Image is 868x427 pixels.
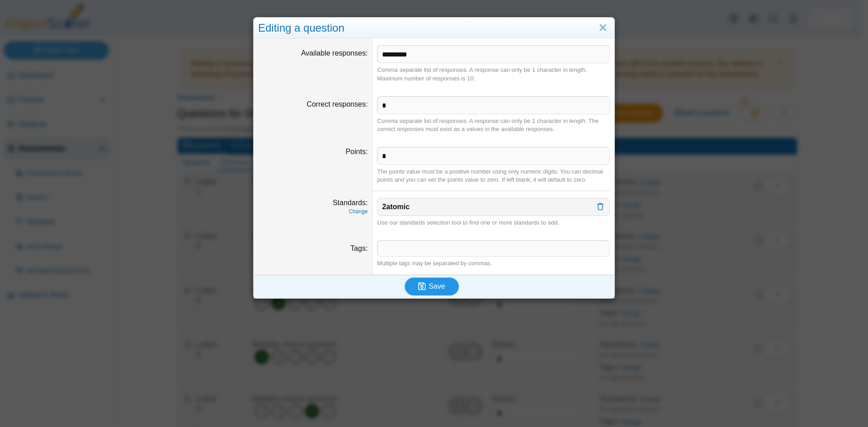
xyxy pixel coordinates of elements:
div: Comma separate list of responses. A response can only be 1 character in length. Maximum number of... [377,66,610,82]
b: 2atomic [382,203,409,211]
a: Close [596,20,610,36]
label: Points [345,148,368,155]
button: Save [405,277,459,296]
label: Correct responses [307,100,368,108]
div: Comma separate list of responses. A response can only be 1 character in length. The correct respo... [377,117,610,133]
label: Tags [350,244,368,252]
span: Save [429,282,445,290]
div: The points value must be a positive number using only numeric digits. You can decimal points and ... [377,168,610,184]
a: Change [349,208,368,215]
div: Multiple tags may be separated by commas. [377,259,610,267]
tags: ​ [377,240,610,257]
label: Available responses [301,49,368,57]
label: Standards [333,199,368,206]
div: Use our standards selection tool to find one or more standards to add. [377,219,610,227]
div: Editing a question [254,18,614,39]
